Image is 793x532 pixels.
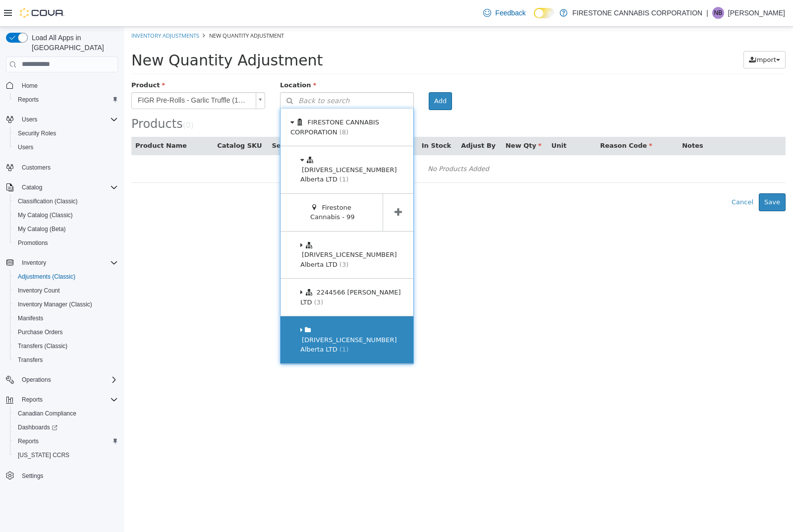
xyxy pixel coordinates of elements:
span: Settings [18,469,118,481]
span: Security Roles [18,129,56,137]
span: Canadian Compliance [14,408,118,419]
button: Adjust By [337,114,374,124]
button: Import [620,24,662,42]
span: Dashboards [14,421,118,433]
button: My Catalog (Classic) [10,208,122,222]
button: Manifests [10,311,122,325]
span: Canadian Compliance [18,410,76,417]
span: Firestone Cannabis - 99 [186,177,231,194]
span: Inventory Count [18,287,60,295]
span: Inventory Manager (Classic) [18,300,92,308]
span: Security Roles [14,127,118,139]
a: Users [14,141,37,153]
button: Transfers (Classic) [10,339,122,353]
img: Cova [20,8,64,18]
p: [PERSON_NAME] [728,7,785,19]
span: Manifests [14,312,118,324]
a: [US_STATE] CCRS [14,449,73,461]
span: Dark Mode [534,18,534,19]
a: Purchase Orders [14,326,67,338]
span: New Qty [382,115,418,122]
span: Inventory Count [14,285,118,296]
a: Customers [18,162,55,174]
button: Promotions [10,236,122,250]
span: Dashboards [18,423,57,431]
p: | [706,7,708,19]
button: Reports [10,434,122,448]
a: Dashboards [14,421,61,433]
button: Customers [2,160,122,175]
span: 2244566 [PERSON_NAME] LTD [176,262,277,279]
span: Home [18,79,118,92]
button: Back to search [156,65,290,83]
span: Catalog [22,183,42,191]
button: Inventory Manager (Classic) [10,297,122,311]
button: Operations [18,374,55,386]
a: My Catalog (Classic) [14,209,77,221]
button: Security Roles [10,126,122,140]
button: Users [18,114,41,125]
a: Manifests [14,312,47,324]
a: FIGR Pre-Rolls - Garlic Truffle (10x0.35g - Pre-Rolls) [7,65,141,82]
span: Reason Code [476,115,528,122]
span: My Catalog (Beta) [18,225,66,233]
span: 0 [62,94,67,103]
a: My Catalog (Beta) [14,223,70,235]
span: My Catalog (Beta) [14,223,118,235]
a: Inventory Adjustments [7,5,75,12]
span: (3) [190,272,199,279]
button: Adjustments (Classic) [10,270,122,284]
a: Canadian Compliance [14,408,80,419]
button: Inventory Count [10,284,122,297]
button: Inventory [18,257,50,269]
span: Home [22,82,38,90]
span: Transfers (Classic) [18,342,67,350]
span: Transfers [18,356,43,364]
button: Add [305,65,328,83]
span: Purchase Orders [14,326,118,338]
a: Promotions [14,237,52,249]
button: Product Name [11,114,65,124]
small: ( ) [59,94,70,103]
span: Product [7,55,41,62]
span: Import [631,29,652,37]
span: Operations [22,376,51,384]
button: Inventory [2,256,122,270]
span: Customers [22,164,51,172]
span: Users [18,114,118,125]
span: [US_STATE] CCRS [18,451,69,459]
a: Transfers [14,354,47,366]
span: Users [14,141,118,153]
button: Canadian Compliance [10,407,122,420]
span: Reports [18,96,39,104]
a: Security Roles [14,127,60,139]
button: Reports [18,394,47,406]
span: Users [22,116,37,123]
span: Products [7,90,59,104]
span: Location [156,55,192,62]
button: [US_STATE] CCRS [10,448,122,462]
span: Reports [18,394,118,406]
span: Settings [22,472,43,480]
a: Transfers (Classic) [14,340,71,352]
button: Reports [2,393,122,407]
span: Transfers (Classic) [14,340,118,352]
p: FIRESTONE CANNABIS CORPORATION [572,7,702,19]
span: Inventory [22,259,46,267]
span: Feedback [495,8,525,18]
span: New Quantity Adjustment [7,25,199,42]
span: (3) [216,234,225,241]
span: Catalog [18,181,118,193]
button: Transfers [10,353,122,367]
button: Operations [2,373,122,387]
button: Reports [10,93,122,107]
button: Catalog [18,181,46,193]
button: Save [635,167,662,184]
span: Operations [18,374,118,386]
div: No Products Added [14,135,655,150]
button: Users [2,113,122,126]
span: nb [714,7,723,19]
span: Inventory [18,257,118,269]
button: Notes [558,114,581,124]
span: Reports [18,437,39,445]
